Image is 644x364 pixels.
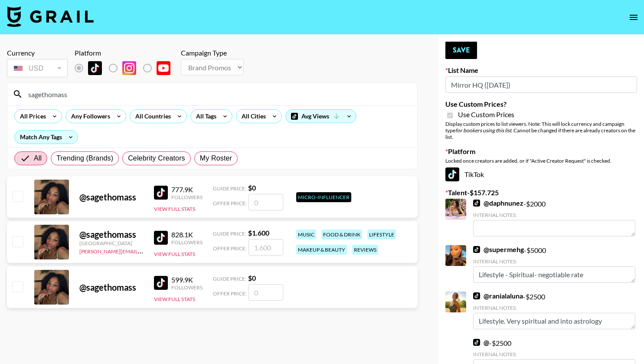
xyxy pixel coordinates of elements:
div: Followers [171,284,203,291]
div: lifestyle [367,230,396,239]
img: TikTok [473,292,480,299]
strong: $ 0 [248,184,256,192]
img: TikTok [154,231,168,245]
div: Followers [171,194,203,200]
strong: $ 1.600 [248,229,269,237]
div: food & drink [321,230,362,239]
span: Use Custom Prices [458,110,514,119]
button: Save [445,42,477,59]
img: TikTok [473,246,480,253]
label: Use Custom Prices? [445,100,637,108]
div: All Cities [236,110,268,123]
a: @ [473,338,489,347]
img: Grail Talent [7,6,94,27]
div: - $ 2500 [473,292,635,329]
button: open drawer [625,9,642,26]
label: List Name [445,66,637,75]
span: Celebrity Creators [128,153,185,164]
div: Internal Notes: [473,305,635,311]
input: Search by User Name [23,87,412,101]
div: Platform [75,49,177,57]
div: @ sagethomass [79,229,144,240]
label: Platform [445,147,637,156]
div: All Prices [15,110,48,123]
a: @supermehg [473,245,524,254]
div: Campaign Type [181,49,244,57]
a: @ranialaluna [473,292,523,300]
div: 599.9K [171,275,203,284]
img: TikTok [445,167,459,181]
div: reviews [352,245,378,255]
div: Display custom prices to list viewers. Note: This will lock currency and campaign type . Cannot b... [445,121,637,140]
div: [GEOGRAPHIC_DATA] [79,240,144,246]
div: USD [9,61,66,76]
div: - $ 2000 [473,199,635,236]
div: Currency [7,49,68,57]
div: List locked to TikTok. [75,59,177,77]
div: 777.9K [171,185,203,194]
span: Offer Price: [213,200,247,207]
img: TikTok [154,186,168,200]
img: TikTok [88,61,102,75]
textarea: Lifestyle. Very spiritual and into astrology [473,313,635,329]
span: Offer Price: [213,245,247,252]
div: Avg Views [286,110,356,123]
div: Micro-Influencer [296,192,351,202]
span: Guide Price: [213,185,246,192]
em: for bookers using this list [455,127,511,134]
strong: $ 0 [248,274,256,282]
img: TikTok [473,339,480,346]
span: Guide Price: [213,230,246,237]
div: Followers [171,239,203,246]
div: @ sagethomass [79,192,144,203]
div: Internal Notes: [473,212,635,218]
div: Internal Notes: [473,258,635,265]
input: 0 [248,194,283,210]
span: Offer Price: [213,290,247,297]
div: music [296,230,316,239]
div: All Countries [130,110,173,123]
textarea: Lifestyle - Spiritual- negotiable rate [473,266,635,283]
button: View Full Stats [154,251,195,257]
div: - $ 5000 [473,245,635,283]
a: [PERSON_NAME][EMAIL_ADDRESS][PERSON_NAME][PERSON_NAME][DOMAIN_NAME] [79,246,290,255]
label: Talent - $ 157.725 [445,188,637,197]
img: TikTok [473,200,480,207]
img: Instagram [122,61,136,75]
div: Internal Notes: [473,351,635,357]
div: 828.1K [171,230,203,239]
span: Guide Price: [213,275,246,282]
span: All [34,153,42,164]
div: Locked once creators are added, or if "Active Creator Request" is checked. [445,157,637,164]
div: Currency is locked to USD [7,57,68,79]
span: Trending (Brands) [56,153,113,164]
span: My Roster [200,153,232,164]
div: Match Any Tags [15,131,78,144]
img: TikTok [154,276,168,290]
button: View Full Stats [154,296,195,302]
div: All Tags [191,110,218,123]
div: Any Followers [66,110,112,123]
input: 1.600 [248,239,283,256]
img: YouTube [157,61,170,75]
div: makeup & beauty [296,245,347,255]
div: @ sagethomass [79,282,144,293]
a: @daphnunez [473,199,523,207]
div: TikTok [445,167,637,181]
button: View Full Stats [154,206,195,212]
input: 0 [248,284,283,301]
